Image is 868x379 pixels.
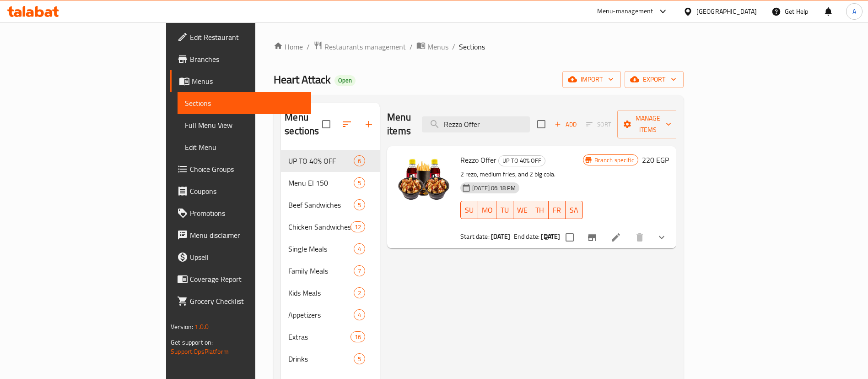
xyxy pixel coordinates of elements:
[281,194,380,216] div: Beef Sandwiches5
[171,336,213,348] span: Get support on:
[491,231,510,242] b: [DATE]
[170,26,311,48] a: Edit Restaurant
[514,231,539,242] span: End date:
[552,203,562,217] span: FR
[354,287,365,298] div: items
[570,74,614,85] span: import
[288,287,354,298] span: Kids Meals
[553,119,578,130] span: Add
[288,177,354,188] span: Menu El 150
[460,201,478,219] button: SU
[170,202,311,224] a: Promotions
[190,32,304,43] span: Edit Restaurant
[560,228,579,247] span: Select to update
[288,199,354,210] div: Beef Sandwiches
[459,41,485,52] span: Sections
[531,201,549,219] button: TH
[313,41,406,53] a: Restaurants management
[500,203,510,217] span: TU
[427,41,448,52] span: Menus
[416,41,448,53] a: Menus
[350,221,365,232] div: items
[194,321,209,333] span: 1.0.0
[281,348,380,370] div: Drinks5
[288,221,350,232] span: Chicken Sandwiches
[410,41,413,52] li: /
[551,117,580,132] button: Add
[535,203,545,217] span: TH
[625,71,684,88] button: export
[170,180,311,202] a: Coupons
[581,226,603,248] button: Branch-specific-item
[651,226,673,248] button: show more
[171,346,229,357] a: Support.OpsPlatform
[288,353,354,364] span: Drinks
[334,77,356,84] span: Open
[642,154,669,166] h6: 220 EGP
[351,333,365,341] span: 16
[452,41,455,52] li: /
[354,267,365,275] span: 7
[478,201,496,219] button: MO
[190,54,304,65] span: Branches
[185,98,304,109] span: Sections
[354,199,365,210] div: items
[617,110,679,138] button: Manage items
[517,203,528,217] span: WE
[354,201,365,209] span: 5
[288,243,354,254] span: Single Meals
[460,153,496,167] span: Rezzo Offer
[354,155,365,166] div: items
[274,41,684,53] nav: breadcrumb
[532,115,551,134] span: Select section
[387,110,411,138] h2: Menu items
[185,120,304,131] span: Full Menu View
[334,75,356,86] div: Open
[170,70,311,92] a: Menus
[464,203,474,217] span: SU
[178,136,311,158] a: Edit Menu
[281,282,380,304] div: Kids Meals2
[190,230,304,241] span: Menu disclaimer
[288,155,354,166] span: UP TO 40% OFF
[566,201,583,219] button: SA
[324,41,406,52] span: Restaurants management
[422,116,530,132] input: search
[499,155,545,166] span: UP TO 40% OFF
[170,158,311,180] a: Choice Groups
[190,296,304,307] span: Grocery Checklist
[281,260,380,282] div: Family Meals7
[185,142,304,153] span: Edit Menu
[562,71,621,88] button: import
[190,274,304,285] span: Coverage Report
[549,201,566,219] button: FR
[354,177,365,188] div: items
[281,172,380,194] div: Menu El 1505
[317,115,336,134] span: Select all sections
[482,203,493,217] span: MO
[354,179,365,187] span: 5
[469,184,519,192] span: [DATE] 06:18 PM
[629,226,651,248] button: delete
[696,6,757,16] div: [GEOGRAPHIC_DATA]
[354,265,365,276] div: items
[190,164,304,175] span: Choice Groups
[632,74,676,85] span: export
[610,232,621,243] a: Edit menu item
[178,92,311,114] a: Sections
[538,226,560,248] button: sort-choices
[350,331,365,342] div: items
[281,304,380,326] div: Appetizers4
[288,331,350,342] span: Extras
[354,353,365,364] div: items
[170,48,311,70] a: Branches
[351,223,365,231] span: 12
[170,246,311,268] a: Upsell
[460,169,583,180] p: 2 rezo, medium fries, and 2 big cola.
[551,117,580,132] span: Add item
[170,224,311,246] a: Menu disclaimer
